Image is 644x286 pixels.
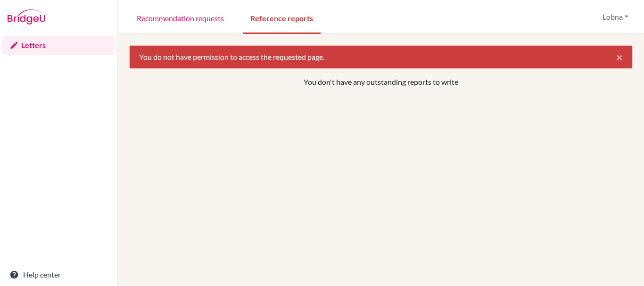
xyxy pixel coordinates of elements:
button: Lobna [598,8,633,26]
div: You do not have permission to access the requested page. [129,45,633,69]
a: Help center [2,265,116,284]
a: Letters [2,36,116,55]
a: Reference reports [243,1,321,34]
a: Recommendation requests [129,1,231,34]
button: Close [607,46,632,68]
p: You don't have any outstanding reports to write [178,76,584,88]
img: Bridge-U [8,9,45,25]
span: × [616,50,623,64]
